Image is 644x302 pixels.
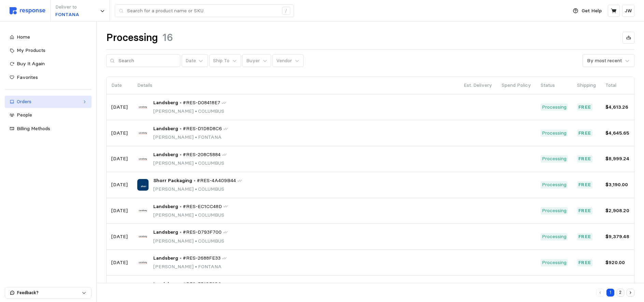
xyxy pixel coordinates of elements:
[183,125,222,133] span: #RES-D1D8D8C6
[55,11,79,18] p: FONTANA
[153,237,228,245] p: [PERSON_NAME] COLUMBUS
[194,108,198,114] span: •
[17,125,50,132] span: Billing Methods
[194,134,198,140] span: •
[194,238,198,244] span: •
[617,289,625,297] button: 2
[17,98,80,106] div: Orders
[605,181,629,189] p: $3,190.00
[272,54,304,67] button: Vendor
[118,55,177,67] input: Search
[163,31,173,44] h1: 16
[194,186,198,192] span: •
[137,231,149,242] img: Landsberg
[137,127,149,139] img: Landsberg
[464,82,492,89] p: Est. Delivery
[578,233,591,241] p: Free
[137,101,149,113] img: Landsberg
[242,54,271,67] button: Buyer
[183,203,222,210] span: #RES-EC1CC48D
[17,47,45,53] span: My Products
[5,31,92,43] a: Home
[17,74,38,80] span: Favorites
[209,54,241,67] button: Ship To
[153,255,178,262] span: Landsberg
[605,207,629,215] p: $2,908.20
[153,108,226,115] p: [PERSON_NAME] COLUMBUS
[5,96,92,108] a: Orders
[137,205,149,216] img: Landsberg
[17,290,82,296] p: Feedback?
[578,259,591,266] p: Free
[17,112,32,118] span: People
[5,123,92,135] a: Billing Methods
[605,129,629,137] p: $4,645.65
[127,5,278,17] input: Search for a product name or SKU
[17,60,45,67] span: Buy It Again
[578,155,591,163] p: Free
[194,263,198,270] span: •
[542,129,566,137] p: Processing
[578,104,591,111] p: Free
[153,229,178,236] span: Landsberg
[180,255,182,262] p: •
[185,57,196,64] div: Date
[276,57,292,65] p: Vendor
[577,82,596,89] p: Shipping
[180,203,182,210] p: •
[5,71,92,84] a: Favorites
[153,203,178,210] span: Landsberg
[542,233,566,241] p: Processing
[569,4,606,17] button: Get Help
[542,104,566,111] p: Processing
[153,186,242,193] p: [PERSON_NAME] COLUMBUS
[541,82,568,89] p: Status
[137,179,149,190] img: Shorr Packaging
[55,3,79,11] p: Deliver to
[111,129,128,137] p: [DATE]
[153,211,228,219] p: [PERSON_NAME] COLUMBUS
[153,280,178,288] span: Landsberg
[180,151,182,159] p: •
[578,181,591,189] p: Free
[246,57,260,65] p: Buyer
[542,259,566,266] p: Processing
[605,104,629,111] p: $4,613.26
[5,109,92,121] a: People
[10,7,45,14] img: svg%3e
[183,99,220,107] span: #RES-D08418E7
[111,233,128,241] p: [DATE]
[153,263,227,271] p: [PERSON_NAME] FONTANA
[625,7,632,15] p: JW
[183,255,221,262] span: #RES-2688FE33
[542,207,566,215] p: Processing
[622,5,634,17] button: JW
[605,155,629,163] p: $8,999.24
[183,229,222,236] span: #RES-D793F700
[542,181,566,189] p: Processing
[605,233,629,241] p: $9,379.48
[180,99,182,107] p: •
[180,280,182,288] p: •
[5,44,92,57] a: My Products
[194,160,198,166] span: •
[111,155,128,163] p: [DATE]
[153,125,178,133] span: Landsberg
[606,289,614,297] button: 1
[605,82,629,89] p: Total
[137,257,149,268] img: Landsberg
[137,153,149,165] img: Landsberg
[578,207,591,215] p: Free
[111,181,128,189] p: [DATE]
[153,177,192,184] span: Shorr Packaging
[542,155,566,163] p: Processing
[5,58,92,70] a: Buy It Again
[153,134,228,141] p: [PERSON_NAME] FONTANA
[183,151,221,159] span: #RES-208C5884
[605,259,629,266] p: $920.00
[111,207,128,215] p: [DATE]
[180,125,182,133] p: •
[502,82,531,89] p: Spend Policy
[194,177,196,184] p: •
[111,82,128,89] p: Date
